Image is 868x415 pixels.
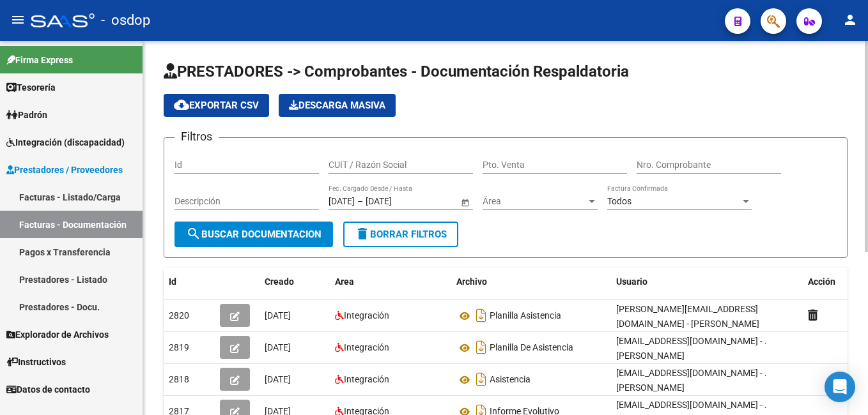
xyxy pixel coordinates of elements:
[355,229,447,240] span: Borrar Filtros
[10,12,26,27] mat-icon: menu
[289,100,385,111] span: Descarga Masiva
[473,337,490,358] i: Descargar documento
[6,328,109,342] span: Explorador de Archivos
[6,135,125,149] span: Integración (discapacidad)
[473,305,490,326] i: Descargar documento
[451,268,611,296] datatable-header-cell: Archivo
[279,94,396,117] app-download-masive: Descarga masiva de comprobantes (adjuntos)
[456,276,487,287] span: Archivo
[343,222,458,247] button: Borrar Filtros
[616,304,759,329] span: [PERSON_NAME][EMAIL_ADDRESS][DOMAIN_NAME] - [PERSON_NAME]
[174,100,259,111] span: Exportar CSV
[6,382,90,396] span: Datos de contacto
[344,374,389,384] span: Integración
[164,63,629,80] span: PRESTADORES -> Comprobantes - Documentación Respaldatoria
[842,12,858,27] mat-icon: person
[186,229,322,240] span: Buscar Documentacion
[186,226,201,241] mat-icon: search
[803,268,867,296] datatable-header-cell: Acción
[490,311,561,321] span: Planilla Asistencia
[260,268,330,296] datatable-header-cell: Creado
[490,375,531,385] span: Asistencia
[616,276,647,287] span: Usuario
[344,310,389,321] span: Integración
[329,196,355,207] input: Start date
[825,372,855,402] div: Open Intercom Messenger
[169,342,189,352] span: 2819
[330,268,451,296] datatable-header-cell: Area
[164,94,269,117] button: Exportar CSV
[616,336,767,361] span: [EMAIL_ADDRESS][DOMAIN_NAME] - . [PERSON_NAME]
[6,80,56,94] span: Tesorería
[169,374,189,384] span: 2818
[458,195,472,209] button: Open calendar
[366,196,428,207] input: End date
[174,128,219,146] h3: Filtros
[808,276,835,287] span: Acción
[265,276,294,287] span: Creado
[101,6,150,34] span: - osdop
[265,374,291,384] span: [DATE]
[6,53,73,67] span: Firma Express
[490,343,573,353] span: Planilla De Asistencia
[483,196,586,207] span: Área
[174,222,333,247] button: Buscar Documentacion
[169,276,176,287] span: Id
[6,163,123,177] span: Prestadores / Proveedores
[344,342,389,352] span: Integración
[6,108,47,122] span: Padrón
[169,310,189,321] span: 2820
[355,226,370,241] mat-icon: delete
[616,368,767,393] span: [EMAIL_ADDRESS][DOMAIN_NAME] - . [PERSON_NAME]
[6,355,66,369] span: Instructivos
[279,94,396,117] button: Descarga Masiva
[611,268,803,296] datatable-header-cell: Usuario
[473,369,490,389] i: Descargar documento
[174,97,189,112] mat-icon: cloud_download
[357,196,363,207] span: –
[335,276,354,287] span: Area
[265,342,291,352] span: [DATE]
[164,268,215,296] datatable-header-cell: Id
[265,310,291,321] span: [DATE]
[607,196,632,206] span: Todos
